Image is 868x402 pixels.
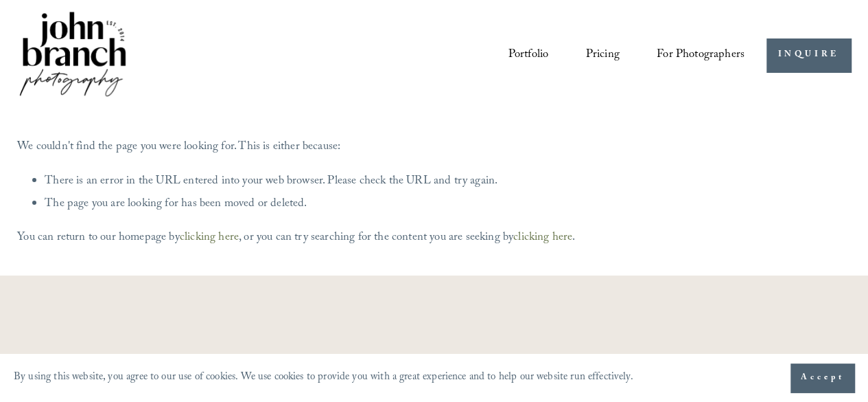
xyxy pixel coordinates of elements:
a: clicking here [180,228,239,248]
span: For Photographers [657,44,744,67]
a: INQUIRE [766,38,851,72]
li: The page you are looking for has been moved or deleted. [45,193,850,216]
p: We couldn't find the page you were looking for. This is either because: [17,119,850,159]
span: Accept [801,371,844,385]
img: John Branch IV Photography [17,9,128,102]
p: You can return to our homepage by , or you can try searching for the content you are seeking by . [17,227,850,249]
a: folder dropdown [657,43,744,67]
li: There is an error in the URL entered into your web browser. Please check the URL and try again. [45,170,850,193]
a: Pricing [585,43,619,67]
a: Portfolio [508,43,549,67]
button: Accept [790,364,854,392]
a: clicking here [513,228,572,248]
p: By using this website, you agree to our use of cookies. We use cookies to provide you with a grea... [14,368,633,388]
